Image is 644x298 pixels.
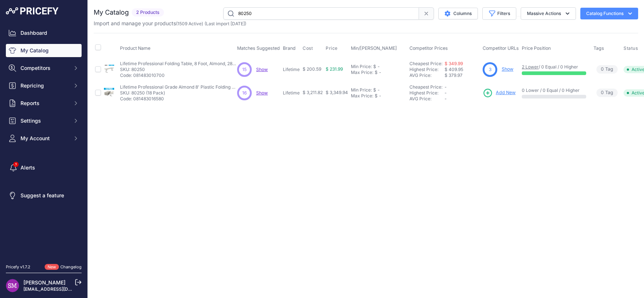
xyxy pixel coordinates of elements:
button: Cost [303,45,314,51]
span: Tag [596,89,618,97]
a: Add New [483,88,516,98]
span: - [445,84,447,90]
span: (Last import [DATE]) [205,21,246,26]
a: Alerts [6,161,82,174]
a: 2 Lower [522,64,539,70]
div: - [376,64,380,70]
p: Code: 081483016580 [120,96,237,102]
span: Tag [596,65,618,74]
button: Columns [438,8,478,19]
a: Show [256,90,268,96]
span: Settings [20,117,68,124]
img: Pricefy Logo [6,7,59,15]
div: Highest Price: [409,67,445,72]
span: 15 [242,66,247,73]
div: AVG Price: [409,72,445,78]
p: Import and manage your products [94,20,246,27]
span: Repricing [20,82,68,89]
span: Product Name [120,45,150,51]
div: Min Price: [351,87,372,93]
p: SKU: 80250 [120,67,237,72]
a: [PERSON_NAME] [23,279,65,286]
p: Lifetime Professional Grade Almond 8' Plastic Folding Tables 18-Pack 880250 - Almond - 8 Feet [120,84,237,90]
button: Filters [482,7,516,20]
button: Reports [6,97,82,110]
a: Changelog [60,264,82,269]
span: ( ) [176,21,203,26]
span: Matches Suggested [237,45,280,51]
span: Status [624,45,638,51]
div: Max Price: [351,93,373,99]
h2: My Catalog [94,7,129,18]
span: $ 3,349.94 [326,90,348,95]
span: My Account [20,135,68,142]
div: $ [373,64,376,70]
input: Search [223,7,419,20]
button: Price [326,45,339,51]
nav: Sidebar [6,26,82,255]
a: $ 349.99 [445,61,463,66]
a: Show [256,67,268,72]
div: $ [375,93,378,99]
span: 0 [601,66,604,73]
a: Cheapest Price: [409,61,442,66]
button: Catalog Functions [580,8,638,19]
span: 2 Products [132,8,164,17]
a: Cheapest Price: [409,84,442,90]
span: 16 [242,90,247,96]
div: - [378,70,381,75]
span: Brand [283,45,296,51]
span: Cost [303,45,313,51]
p: Lifetime Professional Folding Table, 8 Foot, Almond, 280250 - Almond - 8 Foot [120,61,237,67]
span: Competitor Prices [409,45,448,51]
span: $ 231.99 [326,66,343,72]
div: - [376,87,380,93]
p: / 0 Equal / 0 Higher [522,64,586,70]
p: SKU: 80250 (18 Pack) [120,90,237,96]
span: 3 [489,66,491,73]
div: AVG Price: [409,96,445,102]
a: Show [502,66,513,72]
span: Competitor URLs [483,45,519,51]
div: Min Price: [351,64,372,70]
span: - [445,96,447,101]
span: 0 [601,89,604,96]
div: Pricefy v1.7.2 [6,264,30,270]
span: Competitors [20,64,68,72]
span: Add New [496,89,516,96]
div: Highest Price: [409,90,445,96]
span: $ 409.95 [445,67,463,72]
p: 0 Lower / 0 Equal / 0 Higher [522,87,586,93]
div: $ 379.97 [445,72,480,78]
div: - [378,93,381,99]
div: $ [373,87,376,93]
a: 1509 Active [177,21,202,26]
button: Repricing [6,79,82,92]
a: Suggest a feature [6,189,82,202]
button: Settings [6,114,82,127]
span: $ 3,211.82 [303,90,323,95]
span: Price [326,45,338,51]
span: Tags [594,45,604,51]
a: My Catalog [6,44,82,57]
div: $ [375,70,378,75]
button: My Account [6,132,82,145]
span: Min/[PERSON_NAME] [351,45,397,51]
p: Lifetime [283,90,300,96]
p: Code: 081483010700 [120,72,237,78]
a: Dashboard [6,26,82,40]
button: Massive Actions [521,7,576,20]
button: Status [624,45,640,51]
a: [EMAIL_ADDRESS][DOMAIN_NAME] [23,286,100,292]
span: $ 200.59 [303,66,321,72]
span: New [45,264,59,270]
span: Reports [20,100,68,107]
button: Competitors [6,62,82,75]
span: Price Position [522,45,551,51]
div: Max Price: [351,70,373,75]
span: - [445,90,447,96]
p: Lifetime [283,67,300,72]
